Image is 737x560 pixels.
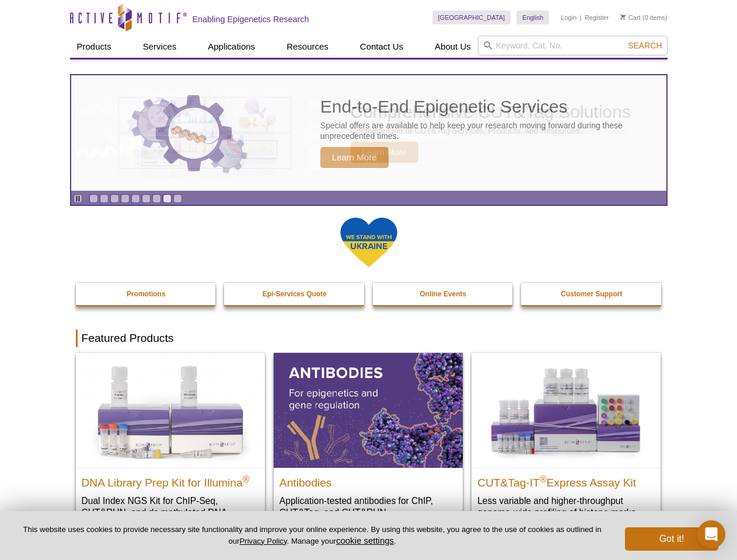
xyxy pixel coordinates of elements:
[193,14,309,24] h2: Enabling Epigenetics Research
[274,353,463,467] img: All Antibodies
[136,36,184,58] a: Services
[243,474,250,484] sup: ®
[540,474,547,484] sup: ®
[516,10,549,24] a: English
[76,283,217,305] a: Promotions
[76,330,662,347] h2: Featured Products
[320,147,389,168] span: Learn More
[224,283,365,305] a: Epi-Services Quote
[131,194,140,203] a: Go to slide 5
[320,120,661,141] p: Special offers are available to help keep your research moving forward during these unprecedented...
[471,353,661,530] a: CUT&Tag-IT® Express Assay Kit CUT&Tag-IT®Express Assay Kit Less variable and higher-throughput ge...
[239,537,287,545] a: Privacy Policy
[521,283,662,305] a: Customer Support
[70,36,118,58] a: Products
[280,36,336,58] a: Resources
[340,216,398,268] img: We Stand With Ukraine
[89,194,98,203] a: Go to slide 1
[432,10,511,24] a: [GEOGRAPHIC_DATA]
[353,36,410,58] a: Contact Us
[263,290,327,298] strong: Epi-Services Quote
[100,194,109,203] a: Go to slide 2
[71,75,666,191] article: End-to-End Epigenetic Services
[274,353,463,530] a: All Antibodies Antibodies Application-tested antibodies for ChIP, CUT&Tag, and CUT&RUN.
[163,194,172,203] a: Go to slide 8
[76,353,265,467] img: DNA Library Prep Kit for Illumina
[201,36,262,58] a: Applications
[280,471,457,489] h2: Antibodies
[620,13,641,22] a: Cart
[585,13,609,22] a: Register
[127,290,166,298] strong: Promotions
[82,471,259,489] h2: DNA Library Prep Kit for Illumina
[561,13,577,22] a: Login
[152,194,161,203] a: Go to slide 7
[320,98,661,116] h2: End-to-End Epigenetic Services
[336,535,394,545] button: cookie settings
[478,36,668,55] input: Keyword, Cat. No.
[131,92,248,174] img: Three gears with decorative charts inside the larger center gear.
[420,290,466,298] strong: Online Events
[625,527,718,551] button: Got it!
[620,14,626,20] img: Your Cart
[74,194,82,203] a: Toggle autoplay
[428,36,478,58] a: About Us
[620,10,668,24] li: (0 items)
[121,194,130,203] a: Go to slide 4
[71,75,666,191] a: Three gears with decorative charts inside the larger center gear. End-to-End Epigenetic Services ...
[561,290,622,298] strong: Customer Support
[697,520,725,548] div: Open Intercom Messenger
[373,283,514,305] a: Online Events
[477,495,655,519] p: Less variable and higher-throughput genome-wide profiling of histone marks​.
[19,524,606,547] p: This website uses cookies to provide necessary site functionality and improve your online experie...
[471,353,661,467] img: CUT&Tag-IT® Express Assay Kit
[624,40,665,51] button: Search
[82,495,259,530] p: Dual Index NGS Kit for ChIP-Seq, CUT&RUN, and ds methylated DNA assays.
[580,10,582,24] li: |
[477,471,655,489] h2: CUT&Tag-IT Express Assay Kit
[110,194,119,203] a: Go to slide 3
[173,194,182,203] a: Go to slide 9
[628,41,662,50] span: Search
[280,495,457,519] p: Application-tested antibodies for ChIP, CUT&Tag, and CUT&RUN.
[76,353,265,541] a: DNA Library Prep Kit for Illumina DNA Library Prep Kit for Illumina® Dual Index NGS Kit for ChIP-...
[142,194,151,203] a: Go to slide 6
